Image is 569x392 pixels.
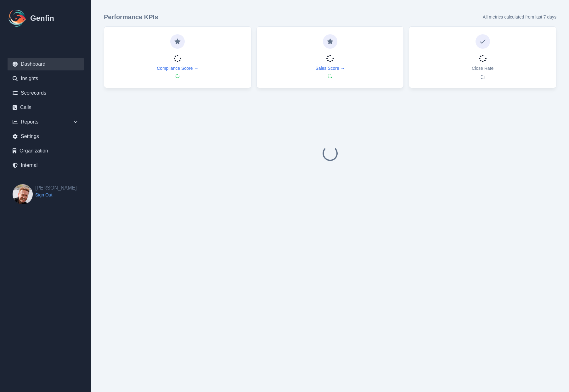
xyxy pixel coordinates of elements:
[8,58,84,70] a: Dashboard
[8,116,84,128] div: Reports
[472,65,493,71] p: Close Rate
[30,13,54,23] h1: Genfin
[35,192,77,198] a: Sign Out
[8,8,28,28] img: Logo
[8,101,84,114] a: Calls
[8,72,84,85] a: Insights
[315,65,345,71] a: Sales Score →
[157,65,198,71] a: Compliance Score →
[8,87,84,99] a: Scorecards
[8,145,84,157] a: Organization
[483,14,556,20] p: All metrics calculated from last 7 days
[104,13,158,21] h3: Performance KPIs
[8,130,84,143] a: Settings
[35,184,77,192] h2: [PERSON_NAME]
[13,184,33,204] img: Brian Dunagan
[8,159,84,172] a: Internal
